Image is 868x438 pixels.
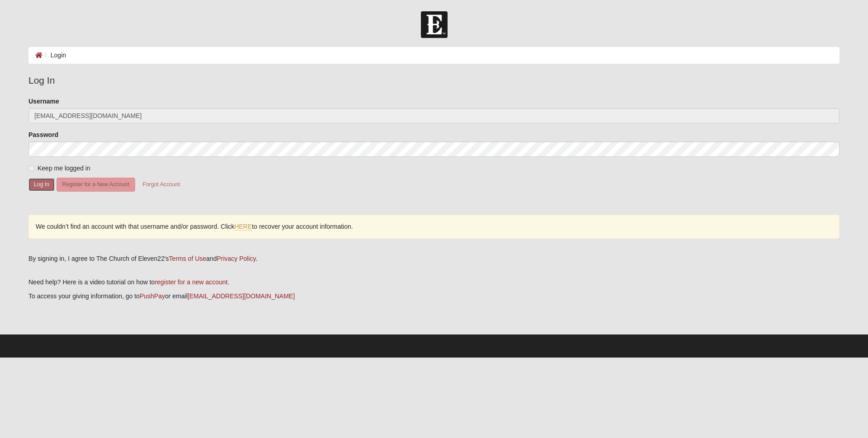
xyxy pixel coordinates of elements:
[169,255,206,262] a: Terms of Use
[421,11,448,38] img: Church of Eleven22 Logo
[28,292,840,301] p: To access your giving information, go to or email
[57,178,135,192] button: Register for a New Account
[28,165,34,171] input: Keep me logged in
[28,97,59,106] label: Username
[234,223,252,231] a: HERE
[42,51,66,60] li: Login
[28,130,58,139] label: Password
[217,255,255,262] a: Privacy Policy
[188,292,295,300] a: [EMAIL_ADDRESS][DOMAIN_NAME]
[155,278,227,286] a: register for a new account
[140,292,165,300] a: PushPay
[28,254,840,264] div: By signing in, I agree to The Church of Eleven22's and .
[28,178,55,191] button: Log In
[28,278,840,287] p: Need help? Here is a video tutorial on how to .
[28,215,840,239] div: We couldn’t find an account with that username and/or password. Click to recover your account inf...
[38,165,90,172] span: Keep me logged in
[137,178,186,192] button: Forgot Account
[28,73,840,88] legend: Log In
